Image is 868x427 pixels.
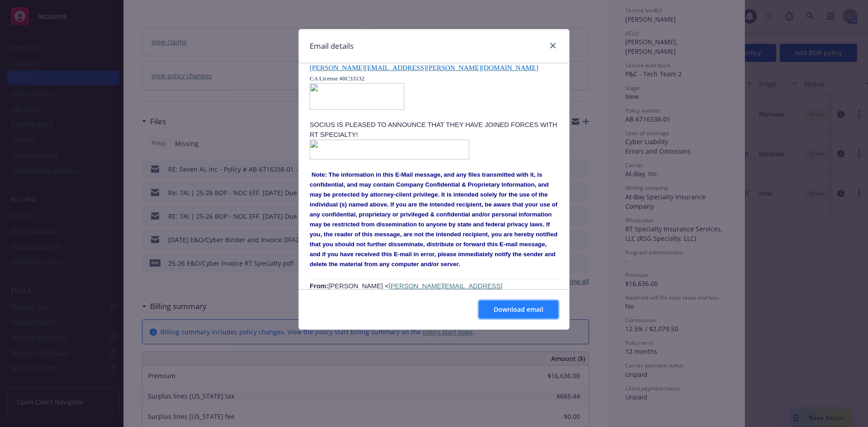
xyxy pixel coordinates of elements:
a: [PERSON_NAME][EMAIL_ADDRESS][DOMAIN_NAME] [310,282,502,300]
p: SOCIUS IS PLEASED TO ANNOUNCE THAT THEY HAVE JOINED FORCES WITH RT SPECIALTY! [310,120,558,140]
span: From: [310,282,329,290]
span: [PERSON_NAME] < [329,282,389,290]
img: image003.png@01DC1122.6B8FF8F0 [310,140,469,159]
span: Note: The information in this E-Mail message, and any files transmitted with it, is confidential,... [310,171,557,267]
